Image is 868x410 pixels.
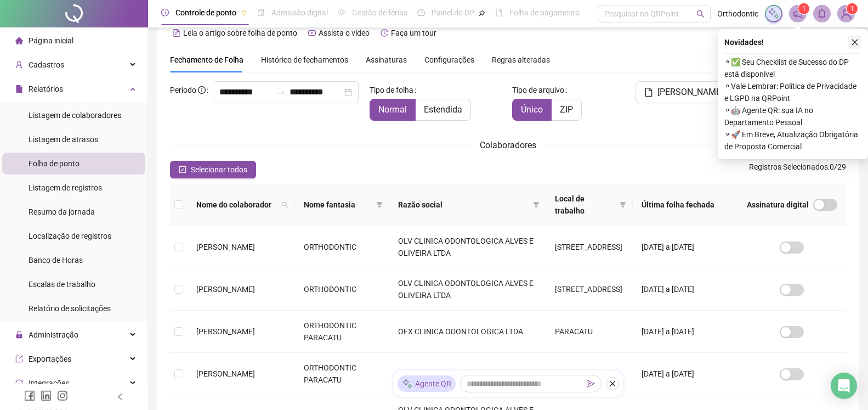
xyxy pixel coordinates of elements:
[271,8,328,17] span: Admissão digital
[850,5,854,13] span: 1
[633,184,738,226] th: Última folha fechada
[724,56,861,80] span: ⚬ ✅ Seu Checklist de Sucesso do DP está disponível
[41,390,52,401] span: linkedin
[424,56,474,64] span: Configurações
[644,88,653,97] span: file
[175,8,236,17] span: Controle de ponto
[724,128,861,153] span: ⚬ 🚀 Em Breve, Atualização Obrigatória de Proposta Comercial
[29,85,63,93] span: Relatórios
[352,8,407,17] span: Gestão de férias
[521,104,543,115] span: Único
[29,135,98,144] span: Listagem de atrasos
[276,88,285,97] span: swap-right
[338,9,345,16] span: sun
[24,390,35,401] span: facebook
[170,86,196,94] span: Período
[15,355,23,363] span: export
[749,161,846,178] span: : 0 / 29
[15,61,23,69] span: user-add
[724,104,861,128] span: ⚬ 🤖 Agente QR: sua IA no Departamento Pessoal
[196,243,255,251] span: [PERSON_NAME]
[620,201,626,208] span: filter
[633,353,738,395] td: [DATE] a [DATE]
[798,3,809,14] sup: 1
[29,183,102,192] span: Listagem de registros
[633,311,738,353] td: [DATE] a [DATE]
[531,196,542,213] span: filter
[802,5,806,13] span: 1
[29,330,78,339] span: Administração
[587,380,595,387] span: send
[546,268,632,311] td: [STREET_ADDRESS]
[747,199,809,211] span: Assinatura digital
[29,60,64,69] span: Cadastros
[717,8,758,20] span: Orthodontic
[389,226,546,268] td: OLV CLINICA ODONTOLOGICA ALVES E OLIVEIRA LTDA
[295,353,389,395] td: ORTHODONTIC PARACATU
[389,311,546,353] td: OFX CLINICA ODONTOLOGICA LTDA
[636,81,732,103] button: [PERSON_NAME]
[509,8,580,17] span: Folha de pagamento
[546,353,632,395] td: PARACATU
[29,355,71,363] span: Exportações
[196,199,277,211] span: Nome do colaborador
[29,207,95,216] span: Resumo da jornada
[196,285,255,294] span: [PERSON_NAME]
[198,86,206,94] span: info-circle
[389,353,546,395] td: OFX CLINICA ODONTOLOGICA LTDA
[657,86,723,99] span: [PERSON_NAME]
[295,311,389,353] td: ORTHODONTIC PARACATU
[696,10,705,18] span: search
[398,199,529,211] span: Razão social
[609,380,616,387] span: close
[15,331,23,339] span: lock
[724,80,861,104] span: ⚬ Vale Lembrar: Política de Privacidade e LGPD na QRPoint
[116,393,124,401] span: left
[308,29,316,37] span: youtube
[724,36,764,48] span: Novidades !
[257,9,265,16] span: file-done
[179,166,186,173] span: check-square
[546,311,632,353] td: PARACATU
[29,256,83,265] span: Banco de Horas
[29,304,111,313] span: Relatório de solicitações
[191,164,247,176] span: Selecionar todos
[831,373,857,399] div: Open Intercom Messenger
[241,10,247,16] span: pushpin
[15,379,23,387] span: sync
[402,378,413,390] img: sparkle-icon.fc2bf0ac1784a2077858766a79e2daf3.svg
[417,9,425,16] span: dashboard
[432,8,474,17] span: Painel do DP
[319,29,370,37] span: Assista o vídeo
[398,375,456,392] div: Agente QR
[512,84,564,96] span: Tipo de arquivo
[173,29,180,37] span: file-text
[29,379,69,387] span: Integrações
[391,29,436,37] span: Faça um tour
[282,201,288,208] span: search
[495,9,503,16] span: book
[15,37,23,44] span: home
[295,268,389,311] td: ORTHODONTIC
[29,36,73,45] span: Página inicial
[389,268,546,311] td: OLV CLINICA ODONTOLOGICA ALVES E OLIVEIRA LTDA
[492,56,550,64] span: Regras alteradas
[196,327,255,336] span: [PERSON_NAME]
[793,9,803,19] span: notification
[29,232,111,240] span: Localização de registros
[261,55,348,64] span: Histórico de fechamentos
[29,159,80,168] span: Folha de ponto
[838,5,854,22] img: 7071
[183,29,297,37] span: Leia o artigo sobre folha de ponto
[170,55,243,64] span: Fechamento de Folha
[196,369,255,378] span: [PERSON_NAME]
[15,85,23,93] span: file
[57,390,68,401] span: instagram
[304,199,372,211] span: Nome fantasia
[633,268,738,311] td: [DATE] a [DATE]
[170,161,256,178] button: Selecionar todos
[370,84,413,96] span: Tipo de folha
[633,226,738,268] td: [DATE] a [DATE]
[376,201,383,208] span: filter
[817,9,827,19] span: bell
